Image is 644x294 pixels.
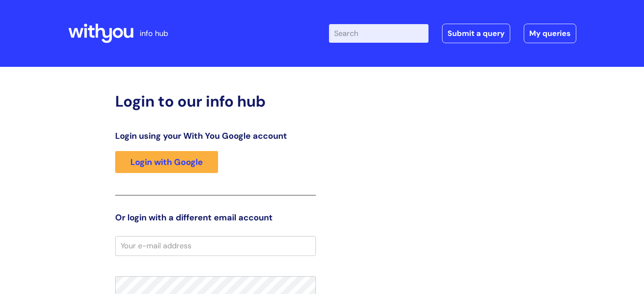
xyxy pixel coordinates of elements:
[115,131,316,141] h3: Login using your With You Google account
[115,236,316,256] input: Your e-mail address
[140,27,168,40] p: info hub
[115,92,316,110] h2: Login to our info hub
[442,24,510,43] a: Submit a query
[524,24,576,43] a: My queries
[115,212,316,223] h3: Or login with a different email account
[329,24,428,43] input: Search
[115,151,218,173] a: Login with Google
